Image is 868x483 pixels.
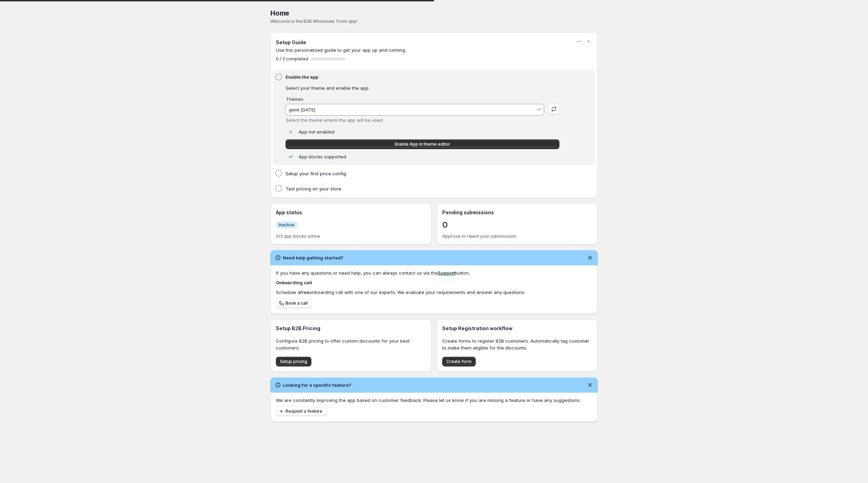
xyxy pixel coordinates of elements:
[276,406,327,416] button: Request a feature
[276,209,426,216] h3: App status
[438,270,455,276] a: Support
[299,153,346,160] p: App blocks supported
[280,359,307,364] span: Setup pricing
[276,298,312,308] a: Book a call
[442,325,592,332] h3: Setup Registration workflow
[286,408,322,414] span: Request a feature
[283,382,351,388] h2: Looking for a specific feature?
[276,289,592,296] div: Schedule a onboarding call with one of our experts. We evaluate your requirements and answer any ...
[276,47,592,53] p: Use this personalized guide to get your app up and running.
[585,253,595,263] button: Dismiss notification
[283,254,343,261] h2: Need help getting started?
[286,73,561,80] h4: Enable the app
[442,357,476,366] button: Create form
[276,39,306,46] h3: Setup Guide
[299,128,334,135] p: App not enabled
[395,141,450,147] span: Enable App in theme editor
[276,56,308,62] span: 0 / 3 completed
[279,222,294,228] span: Inactive
[276,357,311,366] button: Setup pricing
[442,209,592,216] h3: Pending submissions
[276,325,426,332] h3: Setup B2B Pricing
[286,139,559,149] a: Enable App in theme editor
[286,185,561,192] h4: Test pricing on your store
[300,289,309,295] b: free
[276,279,592,286] h4: Onboarding call
[276,234,426,239] p: 0/3 app blocks active
[442,234,592,239] p: Approve or reject your submissions
[286,170,561,177] h4: Setup your first price config
[286,85,559,91] p: Select your theme and enable the app.
[286,117,545,123] div: Select the theme where the app will be used
[276,269,592,276] div: If you have any questions or need help, you can always contact us via the button.
[286,96,303,102] label: Themes
[270,19,598,24] p: Welcome to the B2B Wholesale Tools app!
[276,337,426,351] p: Configure B2B pricing to offer custom discounts for your best customers.
[446,359,472,364] span: Create form
[585,380,595,390] button: Dismiss notification
[276,397,592,404] p: We are constantly improving the app based on customer feedback. Please let us know if you are mis...
[442,337,592,351] p: Create forms to register B2B customers. Automatically tag customer to make them eligible for the ...
[270,9,289,17] span: Home
[276,221,297,228] a: InfoInactive
[442,219,448,230] a: 0
[286,300,308,306] span: Book a call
